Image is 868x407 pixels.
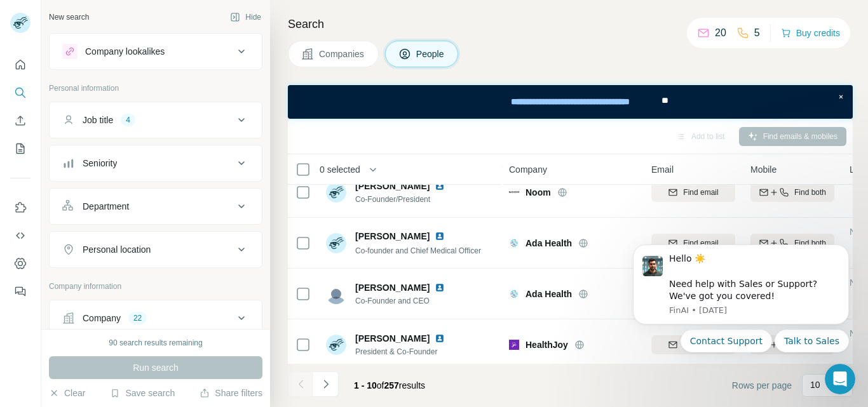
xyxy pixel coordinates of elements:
[83,312,121,324] div: Company
[221,8,270,27] button: Hide
[384,380,399,390] span: 257
[320,163,360,176] span: 0 selected
[10,224,31,247] button: Use Surfe API
[416,48,445,60] span: People
[326,182,346,203] img: Avatar
[435,333,445,344] img: LinkedIn logo
[825,364,855,394] iframe: Intercom live chat
[10,53,31,76] button: Quick start
[754,25,760,41] p: 5
[435,283,445,293] img: LinkedIn logo
[83,114,113,126] div: Job title
[110,387,175,399] button: Save search
[49,281,262,292] p: Company information
[121,114,135,126] div: 4
[354,380,425,390] span: results
[50,36,262,67] button: Company lookalikes
[10,196,31,219] button: Use Surfe on LinkedIn
[850,163,868,176] span: Lists
[10,252,31,275] button: Dashboard
[526,288,572,300] span: Ada Health
[509,163,547,176] span: Company
[651,183,735,202] button: Find email
[355,332,430,345] span: [PERSON_NAME]
[10,280,31,303] button: Feedback
[355,246,481,255] span: Co-founder and Chief Medical Officer
[614,229,868,401] iframe: Intercom notifications message
[200,387,262,399] button: Share filters
[313,371,339,397] button: Navigate to next page
[750,183,834,202] button: Find both
[10,109,31,132] button: Enrich CSV
[651,163,674,176] span: Email
[355,194,450,205] span: Co-Founder/President
[85,45,165,58] div: Company lookalikes
[354,380,377,390] span: 1 - 10
[435,181,445,191] img: LinkedIn logo
[10,81,31,104] button: Search
[509,340,519,350] img: Logo of HealthJoy
[10,137,31,160] button: My lists
[50,105,262,135] button: Job title4
[288,15,853,33] h4: Search
[319,48,365,60] span: Companies
[288,85,853,119] iframe: Banner
[128,312,147,324] div: 22
[326,284,346,304] img: Avatar
[49,83,262,94] p: Personal information
[50,303,262,333] button: Company22
[83,157,117,170] div: Seniority
[526,237,572,250] span: Ada Health
[435,231,445,241] img: LinkedIn logo
[355,281,430,294] span: [PERSON_NAME]
[683,187,718,198] span: Find email
[355,230,430,243] span: [PERSON_NAME]
[83,200,129,213] div: Department
[326,233,346,253] img: Avatar
[49,387,85,399] button: Clear
[377,380,384,390] span: of
[509,289,519,299] img: Logo of Ada Health
[355,180,430,192] span: [PERSON_NAME]
[109,337,202,349] div: 90 search results remaining
[355,346,450,357] span: President & Co-Founder
[355,295,450,307] span: Co-Founder and CEO
[794,187,826,198] span: Find both
[526,338,568,351] span: HealthJoy
[326,335,346,355] img: Avatar
[509,191,519,194] img: Logo of Noom
[509,238,519,248] img: Logo of Ada Health
[715,25,726,41] p: 20
[83,243,151,256] div: Personal location
[781,24,840,42] button: Buy credits
[50,148,262,178] button: Seniority
[526,186,551,199] span: Noom
[50,234,262,265] button: Personal location
[750,163,776,176] span: Mobile
[50,191,262,222] button: Department
[49,11,89,23] div: New search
